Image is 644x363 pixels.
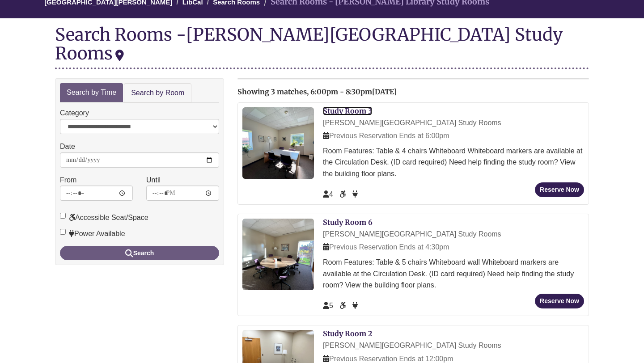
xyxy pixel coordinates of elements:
span: Previous Reservation Ends at 12:00pm [323,355,453,363]
label: Category [60,107,89,119]
span: , 6:00pm - 8:30pm[DATE] [307,87,397,96]
img: Study Room 3 [242,107,314,179]
span: Accessible Seat/Space [339,190,347,198]
a: Search by Time [60,83,123,102]
div: [PERSON_NAME][GEOGRAPHIC_DATA] Study Rooms [323,340,584,351]
label: Power Available [60,228,125,240]
span: The capacity of this space [323,302,333,309]
input: Power Available [60,229,66,235]
button: Reserve Now [535,182,584,197]
span: Accessible Seat/Space [339,302,347,309]
a: Study Room 2 [323,329,372,338]
input: Accessible Seat/Space [60,213,66,219]
span: Power Available [352,190,358,198]
div: [PERSON_NAME][GEOGRAPHIC_DATA] Study Rooms [323,117,584,129]
button: Reserve Now [535,294,584,308]
span: Power Available [352,302,358,309]
label: From [60,174,76,186]
div: [PERSON_NAME][GEOGRAPHIC_DATA] Study Rooms [323,228,584,240]
a: Search by Room [124,83,191,103]
span: The capacity of this space [323,190,333,198]
span: Previous Reservation Ends at 4:30pm [323,243,449,251]
a: Study Room 3 [323,106,372,115]
div: Room Features: Table & 4 chairs Whiteboard Whiteboard markers are available at the Circulation De... [323,145,584,180]
a: Study Room 6 [323,218,373,227]
div: Search Rooms - [55,25,589,69]
button: Search [60,246,219,260]
div: Room Features: Table & 5 chairs Whiteboard wall Whiteboard markers are available at the Circulati... [323,257,584,291]
h2: Showing 3 matches [237,88,589,96]
label: Until [146,174,161,186]
label: Accessible Seat/Space [60,212,148,224]
label: Date [60,141,75,152]
img: Study Room 6 [242,219,314,290]
span: Previous Reservation Ends at 6:00pm [323,132,449,139]
div: [PERSON_NAME][GEOGRAPHIC_DATA] Study Rooms [55,24,563,64]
